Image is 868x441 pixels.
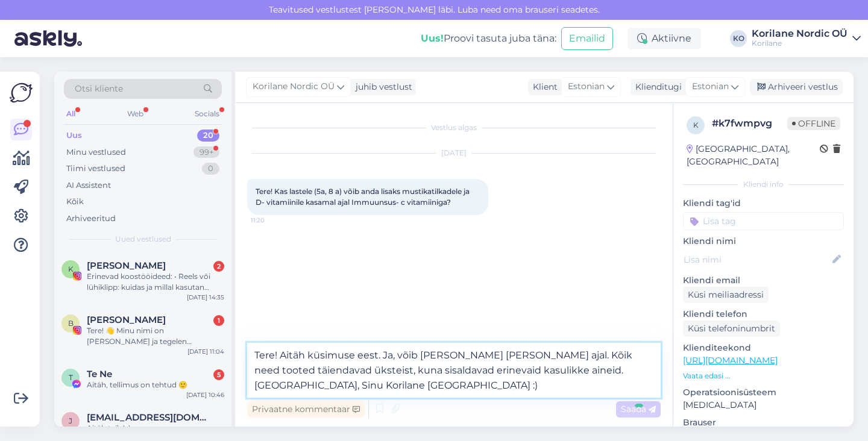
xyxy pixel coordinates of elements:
[69,373,73,382] span: T
[712,116,787,131] div: # k7fwmpvg
[125,106,146,122] div: Web
[561,27,613,50] button: Emailid
[247,122,661,133] div: Vestlus algas
[421,31,556,46] div: Proovi tasuta juba täna:
[683,399,844,411] p: [MEDICAL_DATA]
[683,212,844,230] input: Lisa tag
[66,196,84,208] div: Kõik
[683,321,780,337] div: Küsi telefoninumbrit
[187,293,224,302] div: [DATE] 14:35
[421,33,444,44] b: Uus!
[213,315,224,326] div: 1
[64,106,78,122] div: All
[202,163,219,175] div: 0
[683,371,844,381] p: Vaata edasi ...
[197,130,219,142] div: 20
[683,355,778,366] a: [URL][DOMAIN_NAME]
[213,369,224,380] div: 5
[187,347,224,356] div: [DATE] 11:04
[186,390,224,399] div: [DATE] 10:46
[752,29,861,48] a: Korilane Nordic OÜKorilane
[683,386,844,399] p: Operatsioonisüsteem
[87,380,224,390] div: Aitäh, tellimus on tehtud 🙂
[568,80,605,93] span: Estonian
[87,369,112,380] span: Te Ne
[631,81,682,93] div: Klienditugi
[351,81,412,93] div: juhib vestlust
[528,81,558,93] div: Klient
[192,106,222,122] div: Socials
[68,319,74,328] span: B
[115,234,171,245] span: Uued vestlused
[69,416,72,425] span: j
[87,412,212,423] span: jaanikaneemoja@gmail.com
[750,79,843,95] div: Arhiveeri vestlus
[87,314,166,325] span: Brigita Taevere
[693,120,699,130] span: k
[68,264,74,274] span: K
[683,342,844,354] p: Klienditeekond
[213,261,224,272] div: 2
[10,81,33,104] img: Askly Logo
[683,287,769,303] div: Küsi meiliaadressi
[730,30,747,47] div: KO
[251,216,296,225] span: 11:20
[692,80,729,93] span: Estonian
[627,28,701,49] div: Aktiivne
[87,271,224,293] div: Erinevad koostööideed: • Reels või lühiklipp: kuidas ja millal kasutan Korilase tooteid oma igapä...
[253,80,335,93] span: Korilane Nordic OÜ
[687,143,820,168] div: [GEOGRAPHIC_DATA], [GEOGRAPHIC_DATA]
[684,253,830,266] input: Lisa nimi
[66,213,116,225] div: Arhiveeritud
[256,187,471,207] span: Tere! Kas lastele (5a, 8 a) võib anda lisaks mustikatilkadele ja D- vitamiinile kasamal ajal Immu...
[683,416,844,429] p: Brauser
[66,130,82,142] div: Uus
[752,39,848,48] div: Korilane
[66,180,111,192] div: AI Assistent
[87,260,166,271] span: Kristina Karu
[87,325,224,347] div: Tere! 👋 Minu nimi on [PERSON_NAME] ja tegelen sisuloomisega Instagramis ✨. Sooviksin teha koostöö...
[787,117,840,130] span: Offline
[193,146,219,158] div: 99+
[683,179,844,190] div: Kliendi info
[752,29,848,39] div: Korilane Nordic OÜ
[247,148,661,158] div: [DATE]
[683,274,844,287] p: Kliendi email
[683,197,844,210] p: Kliendi tag'id
[66,146,126,158] div: Minu vestlused
[87,423,224,434] div: Aitäh teile! :)
[66,163,125,175] div: Tiimi vestlused
[683,235,844,248] p: Kliendi nimi
[683,308,844,321] p: Kliendi telefon
[75,83,123,95] span: Otsi kliente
